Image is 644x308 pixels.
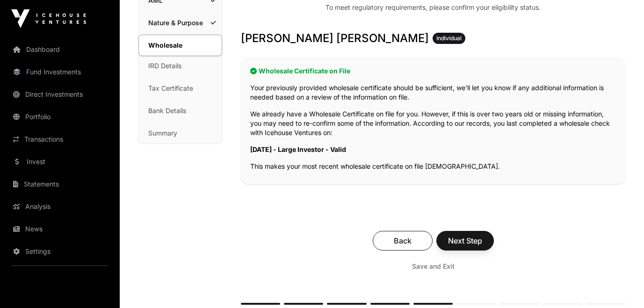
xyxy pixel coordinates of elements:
[412,262,455,271] span: Save and Exit
[436,231,494,251] button: Next Step
[7,62,112,82] a: Fund Investments
[7,196,112,217] a: Analysis
[11,9,86,28] img: Icehouse Ventures Logo
[7,151,112,172] a: Invest
[250,145,616,154] p: [DATE] - Large Investor - Valid
[7,84,112,105] a: Direct Investments
[241,31,625,46] h3: [PERSON_NAME] [PERSON_NAME]
[373,231,433,251] button: Back
[250,83,616,102] p: Your previously provided wholesale certificate should be sufficient, we'll let you know if any ad...
[7,39,112,60] a: Dashboard
[250,66,616,76] h2: Wholesale Certificate on File
[138,35,222,56] a: Wholesale
[326,3,541,12] div: To meet regulatory requirements, please confirm your eligibility status.
[139,123,222,143] a: Summary
[139,56,222,76] a: IRD Details
[7,219,112,239] a: News
[384,235,421,246] span: Back
[436,35,462,42] span: Individual
[139,100,222,121] a: Bank Details
[139,78,222,99] a: Tax Certificate
[7,107,112,127] a: Portfolio
[250,109,616,137] p: We already have a Wholesale Certificate on file for you. However, if this is over two years old o...
[7,129,112,150] a: Transactions
[7,241,112,262] a: Settings
[448,235,482,246] span: Next Step
[597,263,644,308] iframe: Chat Widget
[401,258,466,275] button: Save and Exit
[7,174,112,194] a: Statements
[250,162,616,171] p: This makes your most recent wholesale certificate on file [DEMOGRAPHIC_DATA].
[139,13,222,33] a: Nature & Purpose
